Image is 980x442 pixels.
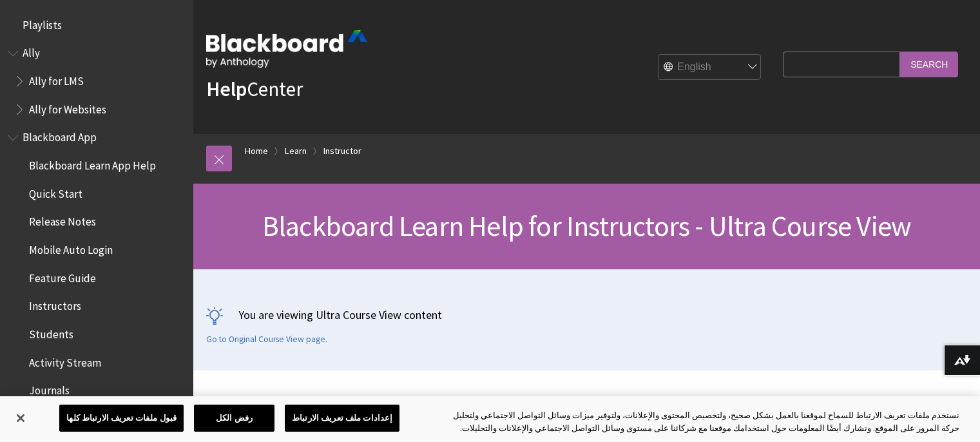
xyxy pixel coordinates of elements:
p: You are viewing Ultra Course View content [206,307,967,323]
span: Release Notes [29,211,96,229]
div: نستخدم ملفات تعريف الارتباط للسماح لموقعنا بالعمل بشكل صحيح، ولتخصيص المحتوى والإعلانات، ولتوفير ... [441,409,959,434]
strong: Help [206,76,247,102]
span: Instructors [29,296,81,313]
a: Instructor [323,143,361,159]
span: Activity Stream [29,352,101,369]
span: Ally [23,43,40,60]
span: Blackboard Learn Help for Instructors - Ultra Course View [262,208,911,244]
nav: Book outline for Playlists [8,14,186,36]
button: قبول ملفات تعريف الارتباط كلها [59,405,184,432]
span: Ally for LMS [29,70,84,88]
select: Site Language Selector [658,55,762,81]
button: إعدادات ملف تعريف الارتباط [285,405,399,432]
span: Feature Guide [29,267,96,285]
button: إغلاق [6,404,35,432]
span: Playlists [23,14,62,32]
nav: Book outline for Anthology Ally Help [8,43,186,120]
span: Quick Start [29,183,82,200]
span: Blackboard App [23,127,97,144]
span: Students [29,323,73,341]
span: Ally for Websites [29,99,106,116]
span: Journals [29,380,70,398]
img: Blackboard by Anthology [206,30,367,68]
a: Learn [285,143,307,159]
span: Mobile Auto Login [29,239,113,256]
input: Search [900,52,958,77]
a: Go to Original Course View page. [206,334,327,345]
span: Blackboard Learn App Help [29,155,156,172]
button: رفض الكل [194,405,274,432]
a: HelpCenter [206,76,303,102]
a: Home [245,143,268,159]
